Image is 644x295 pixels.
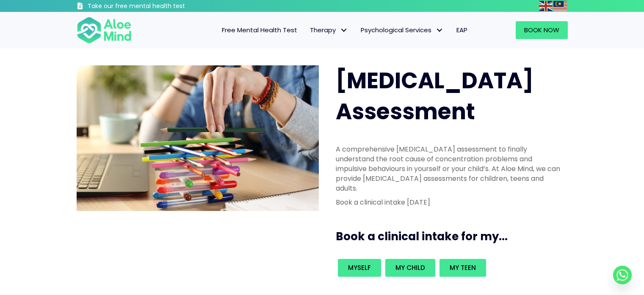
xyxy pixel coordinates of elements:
[613,266,632,284] a: Whatsapp
[222,25,297,34] span: Free Mental Health Test
[304,21,354,39] a: TherapyTherapy: submenu
[450,21,474,39] a: EAP
[361,25,444,34] span: Psychological Services
[77,16,132,44] img: Aloe mind Logo
[439,259,486,277] a: My teen
[553,1,568,11] a: Malay
[539,1,553,11] a: English
[395,263,425,272] span: My child
[516,21,568,39] a: Book Now
[216,21,304,39] a: Free Mental Health Test
[338,24,350,37] span: Therapy: submenu
[450,263,476,272] span: My teen
[310,25,348,34] span: Therapy
[77,2,230,12] a: Take our free mental health test
[539,1,553,11] img: en
[385,259,435,277] a: My child
[354,21,450,39] a: Psychological ServicesPsychological Services: submenu
[456,25,467,34] span: EAP
[336,257,563,279] div: Book an intake for my...
[77,65,319,211] img: ADHD photo
[143,21,474,39] nav: Menu
[553,1,567,11] img: ms
[336,229,571,244] h3: Book a clinical intake for my...
[348,263,371,272] span: Myself
[336,144,563,194] p: A comprehensive [MEDICAL_DATA] assessment to finally understand the root cause of concentration p...
[338,259,381,277] a: Myself
[336,65,533,127] span: [MEDICAL_DATA] Assessment
[524,25,559,34] span: Book Now
[336,197,563,207] p: Book a clinical intake [DATE]
[434,24,446,37] span: Psychological Services: submenu
[88,2,230,11] h3: Take our free mental health test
